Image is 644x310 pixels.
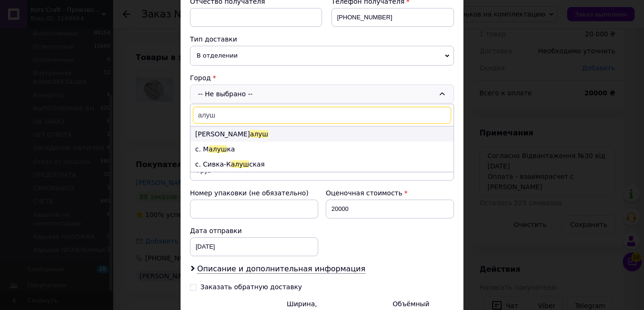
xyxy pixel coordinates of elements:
[190,188,318,198] div: Номер упаковки (не обязательно)
[190,84,454,103] div: -- Не выбрано --
[190,142,454,157] li: с. М ка
[190,126,454,142] li: [PERSON_NAME]
[190,35,237,43] span: Тип доставки
[190,73,454,83] div: Город
[190,157,454,172] li: с. Сивка-К ская
[326,188,454,198] div: Оценочная стоимость
[197,264,365,274] span: Описание и дополнительная информация
[250,130,268,138] span: алуш
[231,160,249,168] span: алуш
[331,8,454,27] input: +380
[190,46,454,66] span: В отделении
[200,283,302,291] div: Заказать обратную доставку
[190,226,318,235] div: Дата отправки
[193,107,451,124] input: Найти
[209,145,227,153] span: алуш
